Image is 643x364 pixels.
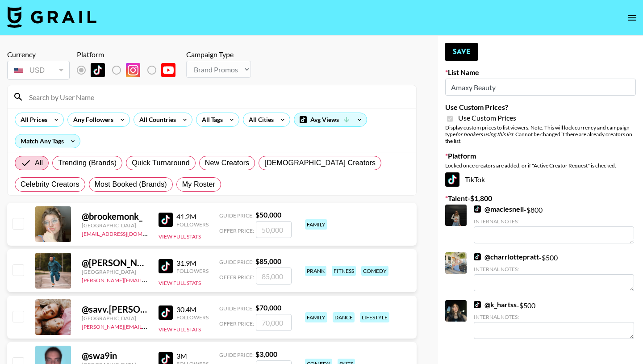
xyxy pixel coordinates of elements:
button: Save [445,43,478,61]
div: Followers [176,221,209,228]
div: TikTok [445,172,636,187]
strong: $ 70,000 [255,303,281,312]
img: Grail Talent [7,6,96,28]
span: Trending (Brands) [58,158,117,168]
div: Display custom prices to list viewers. Note: This will lock currency and campaign type . Cannot b... [445,124,636,144]
span: Guide Price: [219,305,254,312]
div: Followers [176,314,209,321]
strong: $ 50,000 [255,210,281,219]
span: Offer Price: [219,274,254,280]
div: @ brookemonk_ [82,211,148,222]
button: open drawer [623,9,641,27]
span: Offer Price: [219,320,254,327]
div: @ swa9in [82,350,148,361]
button: View Full Stats [159,233,201,240]
div: Internal Notes: [474,266,634,272]
img: TikTok [159,305,173,320]
span: Guide Price: [219,212,254,219]
span: Use Custom Prices [458,113,516,122]
span: My Roster [182,179,215,190]
a: @k_hartss [474,300,517,309]
button: View Full Stats [159,280,201,286]
input: 85,000 [256,268,292,285]
span: Guide Price: [219,259,254,265]
img: TikTok [445,172,459,187]
div: Currency [7,50,70,59]
span: All [35,158,43,168]
span: Quick Turnaround [132,158,190,168]
input: 70,000 [256,314,292,331]
span: New Creators [205,158,250,168]
div: fitness [332,266,356,276]
div: [GEOGRAPHIC_DATA] [82,222,148,229]
div: @ [PERSON_NAME].[PERSON_NAME] [82,257,148,268]
div: List locked to TikTok. [77,61,183,79]
div: 31.9M [176,259,209,268]
label: Use Custom Prices? [445,103,636,112]
div: [GEOGRAPHIC_DATA] [82,268,148,275]
div: 30.4M [176,305,209,314]
span: [DEMOGRAPHIC_DATA] Creators [264,158,376,168]
img: YouTube [161,63,175,77]
div: Followers [176,268,209,274]
div: Campaign Type [186,50,251,59]
div: comedy [361,266,388,276]
div: family [305,219,327,230]
div: - $ 500 [474,252,634,291]
img: TikTok [159,213,173,227]
a: [EMAIL_ADDRESS][DOMAIN_NAME] [82,229,171,237]
img: TikTok [159,259,173,273]
div: @ savv.[PERSON_NAME] [82,304,148,315]
img: TikTok [474,253,481,260]
div: 3M [176,351,209,360]
div: - $ 500 [474,300,634,339]
div: Any Followers [68,113,115,126]
button: View Full Stats [159,326,201,333]
div: Avg Views [294,113,367,126]
input: Search by User Name [24,90,411,104]
img: TikTok [474,301,481,308]
a: @charrlottepratt [474,252,539,261]
div: Match Any Tags [15,134,80,148]
div: Internal Notes: [474,218,634,225]
strong: $ 85,000 [255,257,281,265]
div: lifestyle [360,312,389,322]
em: for bookers using this list [455,131,513,138]
div: Locked once creators are added, or if "Active Creator Request" is checked. [445,162,636,169]
div: All Tags [196,113,225,126]
div: USD [9,63,68,78]
img: Instagram [126,63,140,77]
div: All Prices [15,113,49,126]
img: TikTok [91,63,105,77]
div: Platform [77,50,183,59]
div: All Cities [243,113,276,126]
div: 41.2M [176,212,209,221]
label: List Name [445,68,636,77]
span: Most Booked (Brands) [95,179,167,190]
label: Platform [445,151,636,160]
label: Talent - $ 1,800 [445,194,636,203]
strong: $ 3,000 [255,350,277,358]
span: Offer Price: [219,227,254,234]
div: All Countries [134,113,178,126]
div: dance [333,312,355,322]
span: Guide Price: [219,351,254,358]
div: - $ 800 [474,205,634,243]
div: Currency is locked to USD [7,59,70,81]
a: [PERSON_NAME][EMAIL_ADDRESS][DOMAIN_NAME] [82,275,214,284]
div: [GEOGRAPHIC_DATA] [82,315,148,322]
span: Celebrity Creators [21,179,79,190]
input: 50,000 [256,221,292,238]
a: @maciesnell [474,205,524,213]
div: prank [305,266,326,276]
a: [PERSON_NAME][EMAIL_ADDRESS][DOMAIN_NAME] [82,322,214,330]
div: Internal Notes: [474,314,634,320]
div: family [305,312,327,322]
img: TikTok [474,205,481,213]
